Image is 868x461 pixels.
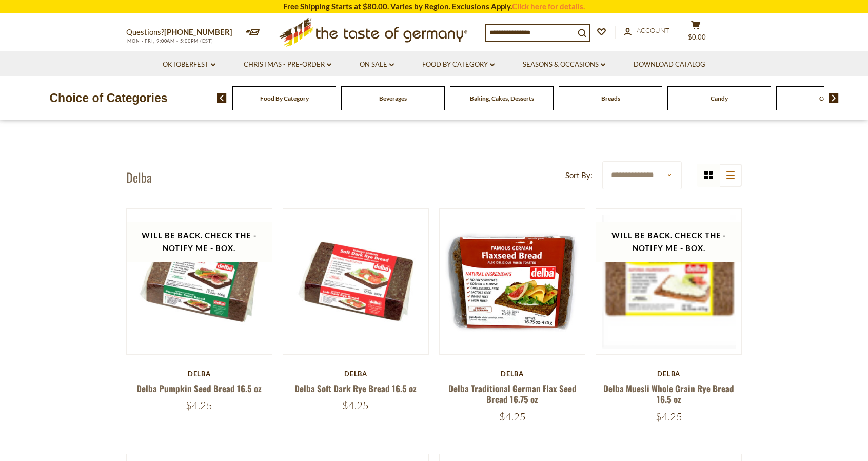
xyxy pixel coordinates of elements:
a: Account [624,25,669,36]
a: Breads [601,94,620,102]
img: Delba Famous German Flaxseed Bread [440,209,585,354]
a: On Sale [360,59,394,70]
a: Oktoberfest [163,59,215,70]
h1: Delba [126,169,152,185]
img: next arrow [829,93,839,103]
img: Delba Soft Dark Rye Bread [283,209,428,354]
p: Questions? [126,26,240,39]
a: Beverages [379,94,407,102]
a: Cereal [819,94,837,102]
span: $4.25 [499,410,526,423]
span: $4.25 [656,410,682,423]
a: Baking, Cakes, Desserts [470,94,534,102]
a: Food By Category [422,59,495,70]
button: $0.00 [680,20,711,46]
a: Christmas - PRE-ORDER [244,59,331,70]
a: [PHONE_NUMBER] [164,27,232,36]
div: Delba [126,370,272,378]
a: Candy [711,94,728,102]
a: Delba Soft Dark Rye Bread 16.5 oz [294,382,417,395]
div: Delba [439,370,585,378]
a: Delba Traditional German Flax Seed Bread 16.75 oz [448,382,577,406]
a: Food By Category [260,94,309,102]
label: Sort By: [565,169,593,182]
span: $0.00 [688,33,706,41]
a: Seasons & Occasions [523,59,605,70]
div: Delba [596,370,742,378]
img: Delba Pumpkin Seed Bread [127,209,272,354]
span: $4.25 [342,399,369,412]
div: Delba [283,370,429,378]
a: Download Catalog [634,59,705,70]
span: Account [637,26,669,34]
img: Delba Muesli Whole Grain Rye Bread 16.5 oz [596,209,741,354]
span: MON - FRI, 9:00AM - 5:00PM (EST) [126,38,213,44]
a: Delba Pumpkin Seed Bread 16.5 oz [136,382,262,395]
img: previous arrow [217,93,227,103]
a: Delba Muesli Whole Grain Rye Bread 16.5 oz [603,382,734,406]
span: $4.25 [186,399,212,412]
a: Click here for details. [512,2,585,11]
